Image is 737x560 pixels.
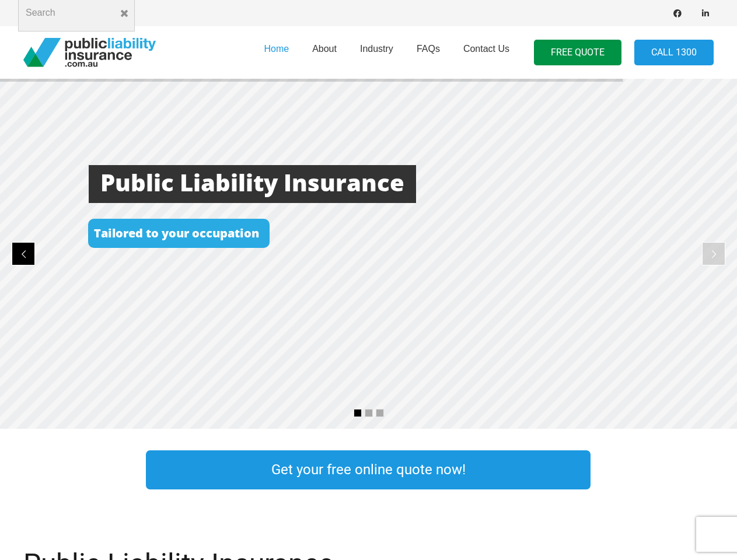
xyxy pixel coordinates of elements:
[264,44,289,54] span: Home
[312,44,337,54] span: About
[301,23,348,82] a: About
[452,23,521,82] a: Contact Us
[348,23,405,82] a: Industry
[463,44,509,54] span: Contact Us
[146,450,591,489] a: Get your free online quote now!
[614,447,736,492] a: Link
[534,40,621,66] a: FREE QUOTE
[252,23,301,82] a: Home
[634,40,714,66] a: Call 1300
[23,38,156,67] a: pli_logotransparent
[669,5,686,22] a: Facebook
[417,44,440,54] span: FAQs
[360,44,393,54] span: Industry
[405,23,452,82] a: FAQs
[114,3,135,24] button: Close
[697,5,714,22] a: LinkedIn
